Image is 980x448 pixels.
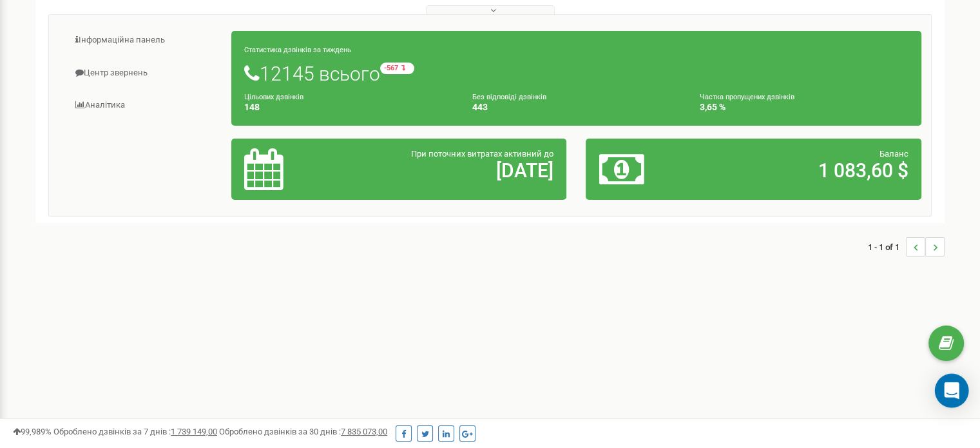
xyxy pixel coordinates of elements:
[244,93,303,101] small: Цільових дзвінків
[244,63,908,84] h1: 12145 всього
[709,160,908,181] h2: 1 083,60 $
[700,102,908,112] h4: 3,65 %
[341,427,387,436] u: 7 835 073,00
[13,427,52,436] span: 99,989%
[219,427,387,436] span: Оброблено дзвінків за 30 днів :
[59,24,232,56] a: Інформаційна панель
[171,427,217,436] u: 1 739 149,00
[868,224,945,269] nav: ...
[59,57,232,89] a: Центр звернень
[59,90,232,121] a: Аналiтика
[879,149,908,159] span: Баланс
[700,93,794,101] small: Частка пропущених дзвінків
[244,46,351,54] small: Статистика дзвінків за тиждень
[411,149,553,159] span: При поточних витратах активний до
[472,102,681,112] h4: 443
[935,374,969,408] div: Open Intercom Messenger
[868,237,906,257] span: 1 - 1 of 1
[244,102,453,112] h4: 148
[380,63,414,74] small: -567
[53,427,217,436] span: Оброблено дзвінків за 7 днів :
[472,93,546,101] small: Без відповіді дзвінків
[354,160,553,181] h2: [DATE]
